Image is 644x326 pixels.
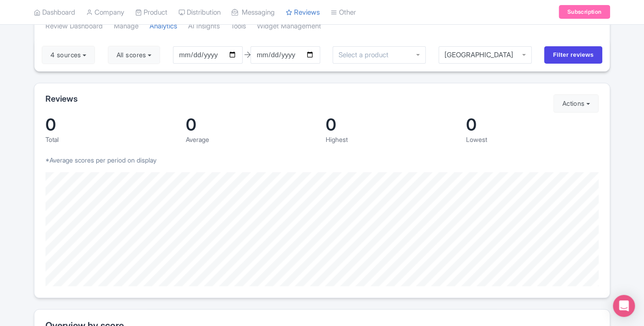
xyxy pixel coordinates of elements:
[45,116,178,133] div: 0
[188,14,220,39] a: AI Insights
[231,14,246,39] a: Tools
[466,116,599,133] div: 0
[45,135,178,144] div: Total
[326,116,459,133] div: 0
[45,155,599,165] p: *Average scores per period on display
[150,14,177,39] a: Analytics
[114,14,139,39] a: Manage
[466,135,599,144] div: Lowest
[257,14,321,39] a: Widget Management
[553,94,599,113] button: Actions
[444,51,526,59] div: [GEOGRAPHIC_DATA]
[613,295,635,317] div: Open Intercom Messenger
[544,46,602,64] input: Filter reviews
[108,46,161,64] button: All scores
[559,5,610,19] a: Subscription
[326,135,459,144] div: Highest
[339,51,394,59] input: Select a product
[45,14,103,39] a: Review Dashboard
[45,94,78,103] h2: Reviews
[186,135,319,144] div: Average
[186,116,319,133] div: 0
[42,46,95,64] button: 4 sources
